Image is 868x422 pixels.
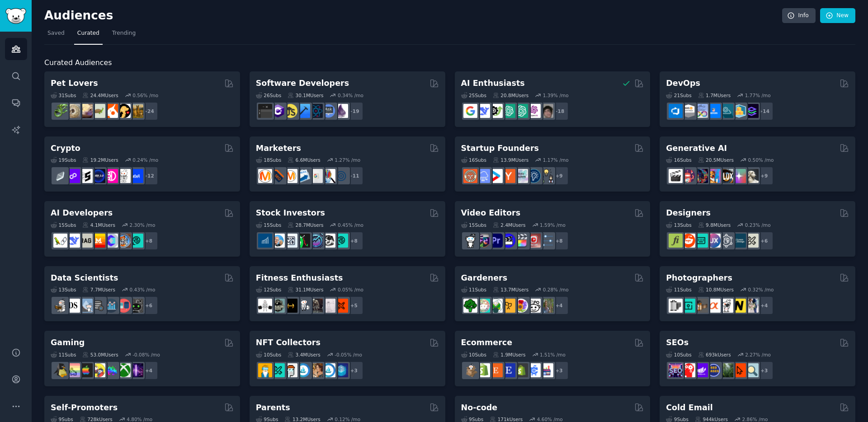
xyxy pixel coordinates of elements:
h2: Software Developers [256,78,349,89]
img: editors [476,234,490,248]
img: personaltraining [334,299,348,313]
img: PetAdvice [117,104,131,118]
img: GoogleSearchConsole [732,363,746,377]
img: web3 [91,169,105,183]
div: + 8 [139,231,158,250]
img: shopify [476,363,490,377]
img: Nikon [732,299,746,313]
div: 12 Sub s [256,286,281,293]
img: dogbreed [129,104,143,118]
div: 693k Users [698,352,731,358]
img: DigitalItems [334,363,348,377]
img: gopro [463,234,477,248]
img: macgaming [79,363,93,377]
a: Trending [109,26,139,45]
div: 3.4M Users [288,352,321,358]
div: 13 Sub s [666,222,691,228]
div: + 9 [755,166,774,185]
h2: Audiences [44,9,782,23]
img: SavageGarden [489,299,503,313]
div: 15 Sub s [461,222,486,228]
div: 18 Sub s [256,157,281,163]
div: 1.17 % /mo [543,157,569,163]
div: 20.8M Users [493,92,528,98]
img: canon [719,299,733,313]
img: GymMotivation [271,299,285,313]
div: 7.7M Users [82,286,115,293]
img: MachineLearning [53,299,67,313]
img: starryai [732,169,746,183]
img: ethfinance [53,169,67,183]
img: OpenSourceAI [104,234,118,248]
img: statistics [79,299,93,313]
img: CryptoArt [309,363,323,377]
img: data [129,299,143,313]
img: AWS_Certified_Experts [681,104,695,118]
img: Etsy [489,363,503,377]
h2: SEOs [666,337,689,348]
img: weightroom [296,299,310,313]
img: AskMarketing [283,169,297,183]
div: 16 Sub s [461,157,486,163]
img: llmops [117,234,131,248]
img: SaaS [476,169,490,183]
img: dataengineering [91,299,105,313]
img: csharp [271,104,285,118]
div: 1.59 % /mo [540,222,566,228]
div: + 12 [139,166,158,185]
div: 30.1M Users [288,92,323,98]
img: dividends [258,234,272,248]
img: GardenersWorld [539,299,553,313]
img: OpenAIDev [527,104,541,118]
div: 4.1M Users [82,222,115,228]
div: 11 Sub s [51,352,76,358]
img: datasets [117,299,131,313]
img: turtle [91,104,105,118]
img: ycombinator [501,169,515,183]
h2: Designers [666,207,711,219]
img: VideoEditors [501,234,515,248]
img: SEO_cases [707,363,721,377]
img: NFTMarketplace [271,363,285,377]
div: 13.9M Users [493,157,528,163]
img: Youtubevideo [527,234,541,248]
img: AnalogCommunity [694,299,708,313]
div: 0.32 % /mo [748,286,774,293]
div: + 9 [550,166,569,185]
div: 11 Sub s [461,286,486,293]
img: dropship [463,363,477,377]
img: SonyAlpha [707,299,721,313]
img: TwitchStreaming [129,363,143,377]
img: dalle2 [681,169,695,183]
img: GummySearch logo [5,8,26,24]
div: 11 Sub s [666,286,691,293]
img: startup [489,169,503,183]
img: analytics [104,299,118,313]
img: workout [283,299,297,313]
img: GoogleGeminiAI [463,104,477,118]
h2: DevOps [666,78,700,89]
img: Local_SEO [719,363,733,377]
img: GamerPals [91,363,105,377]
div: 1.51 % /mo [540,352,566,358]
img: succulents [476,299,490,313]
div: 0.28 % /mo [543,286,569,293]
img: sdforall [707,169,721,183]
div: 10 Sub s [666,352,691,358]
h2: AI Enthusiasts [461,78,525,89]
img: FluxAI [719,169,733,183]
div: + 19 [344,102,363,121]
img: postproduction [539,234,553,248]
img: The_SEO [745,363,759,377]
h2: Parents [256,402,290,413]
div: 31 Sub s [51,92,76,98]
h2: Gaming [51,337,85,348]
div: 0.34 % /mo [338,92,363,98]
h2: Self-Promoters [51,402,118,413]
img: DreamBooth [745,169,759,183]
img: TechSEO [681,363,695,377]
img: defiblockchain [104,169,118,183]
img: physicaltherapy [321,299,335,313]
div: + 8 [344,231,363,250]
img: ballpython [66,104,80,118]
